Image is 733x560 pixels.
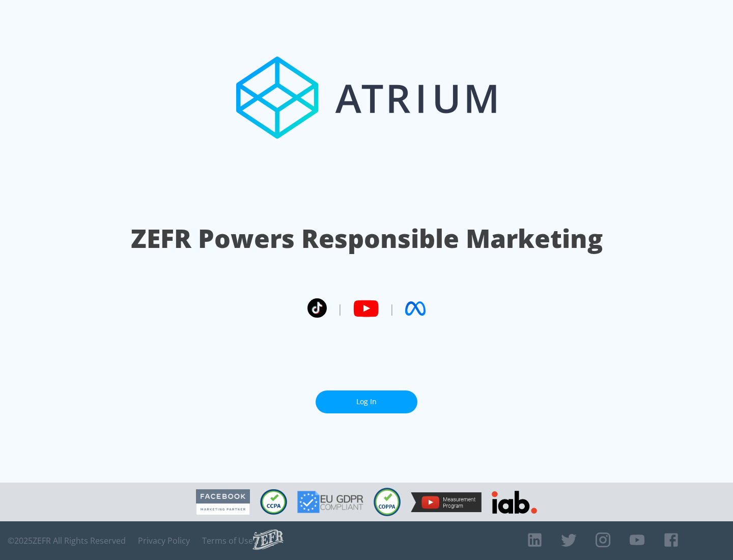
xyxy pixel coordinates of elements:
h1: ZEFR Powers Responsible Marketing [131,221,603,256]
img: CCPA Compliant [260,489,287,515]
a: Terms of Use [202,536,253,546]
img: IAB [492,491,537,514]
img: COPPA Compliant [374,488,401,516]
span: | [389,301,395,316]
span: © 2025 ZEFR All Rights Reserved [8,536,126,546]
img: GDPR Compliant [297,491,363,513]
a: Log In [316,390,417,413]
a: Privacy Policy [138,536,190,546]
span: | [337,301,343,316]
img: Facebook Marketing Partner [196,489,250,515]
img: YouTube Measurement Program [411,492,482,512]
